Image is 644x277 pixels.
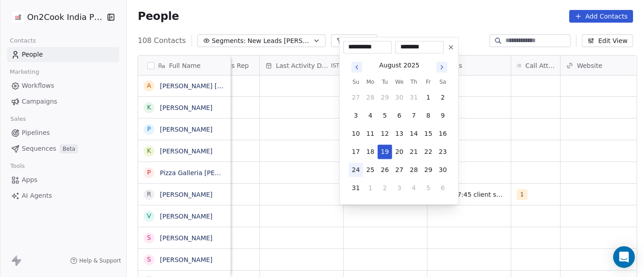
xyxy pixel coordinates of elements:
button: 1 [363,181,378,195]
button: 31 [407,90,421,105]
button: Go to next month [436,61,448,73]
button: 6 [436,181,450,195]
th: Thursday [407,77,421,86]
button: 8 [421,108,436,123]
button: 28 [407,162,421,177]
button: 31 [349,181,363,195]
button: 28 [363,90,378,105]
button: 29 [378,90,392,105]
button: 30 [436,162,450,177]
button: 27 [392,162,407,177]
th: Saturday [436,77,450,86]
button: 7 [407,108,421,123]
button: 30 [392,90,407,105]
button: 18 [363,144,378,159]
button: 3 [392,181,407,195]
button: 25 [363,162,378,177]
button: 2 [378,181,392,195]
button: 17 [349,144,363,159]
button: 27 [349,90,363,105]
button: 23 [436,144,450,159]
button: 5 [378,108,392,123]
button: 4 [363,108,378,123]
button: 14 [407,126,421,141]
button: 15 [421,126,436,141]
button: 22 [421,144,436,159]
th: Monday [363,77,378,86]
button: 1 [421,90,436,105]
th: Friday [421,77,436,86]
th: Wednesday [392,77,407,86]
button: 3 [349,108,363,123]
button: 24 [349,162,363,177]
button: 19 [378,144,392,159]
button: 6 [392,108,407,123]
button: 2 [436,90,450,105]
button: 5 [421,181,436,195]
button: 29 [421,162,436,177]
button: 20 [392,144,407,159]
button: Go to previous month [351,61,363,73]
button: 12 [378,126,392,141]
button: 21 [407,144,421,159]
button: 13 [392,126,407,141]
button: 16 [436,126,450,141]
button: 10 [349,126,363,141]
button: 9 [436,108,450,123]
button: 11 [363,126,378,141]
button: 26 [378,162,392,177]
th: Sunday [349,77,363,86]
th: Tuesday [378,77,392,86]
button: 4 [407,181,421,195]
div: August 2025 [379,61,419,70]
